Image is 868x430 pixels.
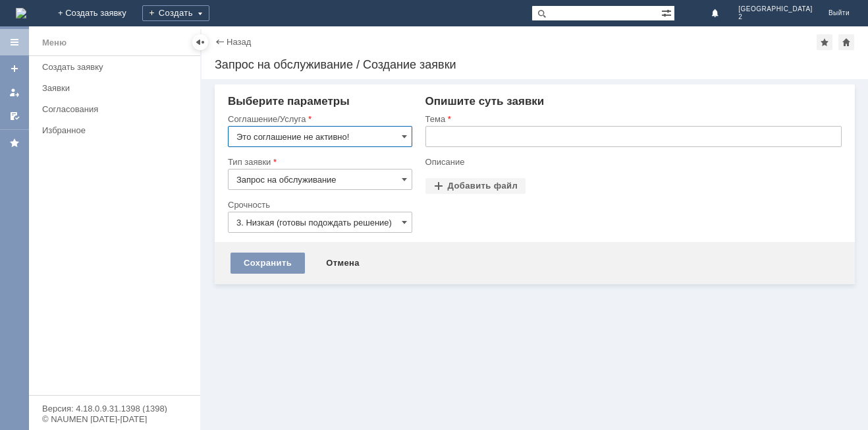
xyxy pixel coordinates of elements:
[4,106,25,127] a: Мои согласования
[738,5,813,13] span: [GEOGRAPHIC_DATA]
[37,99,198,119] a: Согласования
[738,13,813,21] span: 2
[661,6,674,18] span: Расширенный поиск
[16,8,26,18] img: logo
[42,125,178,135] div: Избранное
[42,404,187,413] div: Версия: 4.18.0.9.31.1398 (1398)
[838,34,854,50] div: Сделать домашней страницей
[215,58,855,71] div: Запрос на обслуживание / Создание заявки
[228,158,410,166] div: Тип заявки
[37,57,198,77] a: Создать заявку
[37,78,198,98] a: Заявки
[192,34,208,50] div: Скрыть меню
[142,5,209,21] div: Создать
[42,62,192,72] div: Создать заявку
[4,58,25,79] a: Создать заявку
[425,95,545,107] span: Опишите суть заявки
[42,83,192,93] div: Заявки
[228,200,410,209] div: Срочность
[4,82,25,103] a: Мои заявки
[425,115,839,123] div: Тема
[817,34,832,50] div: Добавить в избранное
[42,415,187,423] div: © NAUMEN [DATE]-[DATE]
[425,158,839,166] div: Описание
[228,115,410,123] div: Соглашение/Услуга
[227,37,251,47] a: Назад
[42,104,192,114] div: Согласования
[42,35,67,51] div: Меню
[228,95,350,107] span: Выберите параметры
[16,8,26,18] a: Перейти на домашнюю страницу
